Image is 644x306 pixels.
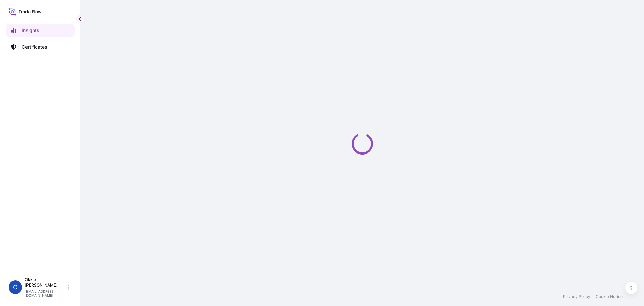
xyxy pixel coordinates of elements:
a: Insights [6,24,75,37]
a: Cookie Notice [596,294,623,299]
p: Okkie [PERSON_NAME] [25,277,66,288]
a: Privacy Policy [563,294,590,299]
a: Certificates [6,40,75,54]
p: [EMAIL_ADDRESS][DOMAIN_NAME] [25,289,66,297]
span: O [13,284,18,291]
p: Insights [22,27,39,34]
p: Certificates [22,44,47,50]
